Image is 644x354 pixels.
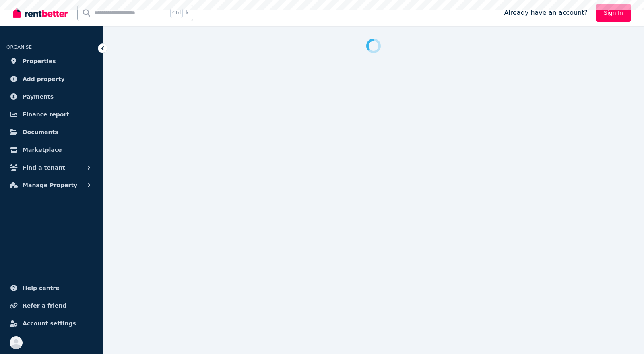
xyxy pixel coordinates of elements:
[6,142,96,158] a: Marketplace
[23,92,54,101] span: Payments
[6,53,96,69] a: Properties
[596,4,631,22] a: Sign In
[23,163,65,172] span: Find a tenant
[23,56,56,66] span: Properties
[170,8,183,18] span: Ctrl
[6,280,96,296] a: Help centre
[23,110,69,119] span: Finance report
[23,74,65,84] span: Add property
[23,301,66,311] span: Refer a friend
[23,319,76,328] span: Account settings
[6,159,96,176] button: Find a tenant
[6,71,96,87] a: Add property
[186,10,189,16] span: k
[23,127,58,137] span: Documents
[504,8,588,18] span: Already have an account?
[6,315,96,331] a: Account settings
[6,44,32,50] span: ORGANISE
[23,145,62,155] span: Marketplace
[6,124,96,140] a: Documents
[13,7,68,19] img: RentBetter
[6,89,96,105] a: Payments
[6,298,96,314] a: Refer a friend
[6,177,96,193] button: Manage Property
[6,106,96,122] a: Finance report
[23,180,77,190] span: Manage Property
[23,283,60,293] span: Help centre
